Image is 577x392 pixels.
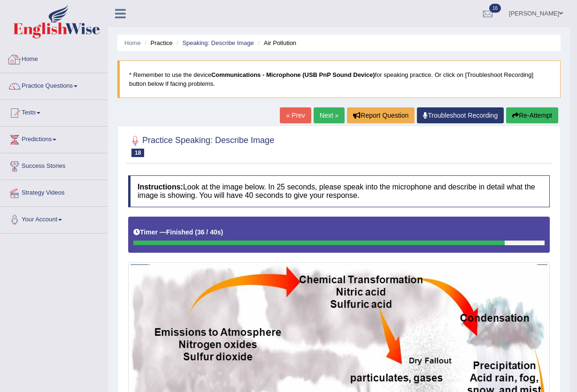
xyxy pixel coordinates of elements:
[255,38,296,47] li: Air Pollution
[314,107,345,123] a: Next »
[417,107,504,123] a: Troubleshoot Recording
[131,149,144,157] span: 18
[506,107,558,123] button: Re-Attempt
[197,228,221,236] b: 36 / 40s
[211,71,375,78] b: Communications - Microphone (USB PnP Sound Device)
[128,175,550,207] h4: Look at the image below. In 25 seconds, please speak into the microphone and describe in detail w...
[0,153,108,177] a: Success Stories
[280,107,311,123] a: « Prev
[0,46,108,70] a: Home
[489,4,501,13] span: 16
[138,183,183,191] b: Instructions:
[124,39,141,46] a: Home
[117,60,561,98] blockquote: * Remember to use the device for speaking practice. Or click on [Troubleshoot Recording] button b...
[0,207,108,230] a: Your Account
[0,180,108,204] a: Strategy Videos
[166,228,193,236] b: Finished
[142,38,172,47] li: Practice
[182,39,254,46] a: Speaking: Describe Image
[0,73,108,97] a: Practice Questions
[347,107,415,123] button: Report Question
[128,134,274,157] h2: Practice Speaking: Describe Image
[221,228,223,236] b: )
[195,228,197,236] b: (
[133,229,223,236] h5: Timer —
[0,127,108,150] a: Predictions
[0,100,108,123] a: Tests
